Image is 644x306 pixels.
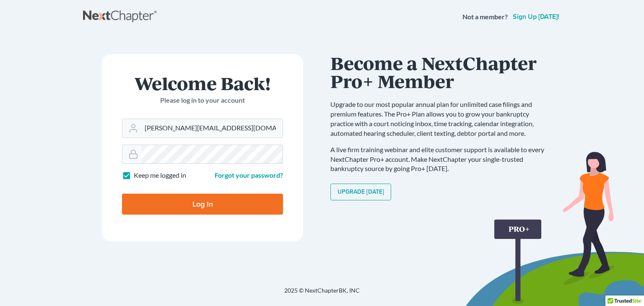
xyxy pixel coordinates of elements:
div: 2025 © NextChapterBK, INC [83,286,561,301]
input: Email Address [141,119,283,137]
p: A live firm training webinar and elite customer support is available to every NextChapter Pro+ ac... [330,145,553,174]
label: Keep me logged in [134,171,186,180]
a: Upgrade [DATE] [330,184,391,200]
a: Forgot your password? [215,171,283,179]
a: Sign up [DATE]! [511,13,561,20]
input: Log In [122,194,283,215]
p: Upgrade to our most popular annual plan for unlimited case filings and premium features. The Pro+... [330,100,553,138]
p: Please log in to your account [122,96,283,105]
strong: Not a member? [462,12,508,22]
h1: Become a NextChapter Pro+ Member [330,54,553,90]
h1: Welcome Back! [122,74,283,92]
